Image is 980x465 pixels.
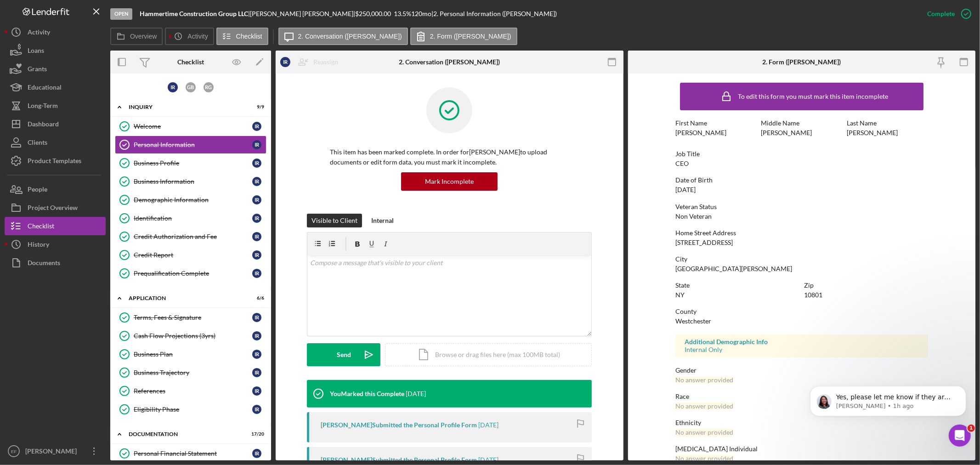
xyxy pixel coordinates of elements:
div: Visible to Client [312,214,357,227]
div: Job Title [675,150,928,158]
div: To edit this form you must mark this item incomplete [738,93,888,100]
div: I see, can you please send me the email address for the project so I can look it up? [7,140,151,178]
div: I see, can you please send me the email address for the project so I can look it up? [15,146,143,173]
div: [MEDICAL_DATA] Individual [675,445,928,453]
div: | 2. Personal Information ([PERSON_NAME]) [431,10,557,17]
button: People [5,180,106,198]
div: I R [252,386,261,396]
button: Long-Term [5,96,106,115]
div: [PERSON_NAME] [23,442,83,463]
div: Additional Demographic Info [685,338,919,346]
div: 120 mo [411,10,431,17]
div: 9 / 9 [248,104,264,110]
div: Terms, Fees & Signature [134,314,252,321]
div: Checklist [28,217,54,238]
a: Eligibility PhaseIR [115,400,266,419]
div: Checklist [177,58,204,66]
div: Mark Incomplete [425,172,474,191]
button: EF[PERSON_NAME] [5,442,106,460]
div: [PERSON_NAME] [761,129,812,136]
div: I R [168,82,178,92]
a: Documents [5,254,106,272]
div: I R [252,368,261,377]
div: [STREET_ADDRESS] [675,239,733,246]
div: Documentation [129,431,241,437]
label: 2. Form ([PERSON_NAME]) [430,33,511,40]
button: Mark Incomplete [401,172,498,191]
label: 2. Conversation ([PERSON_NAME]) [298,33,402,40]
button: Dashboard [5,115,106,133]
iframe: Intercom live chat [949,425,971,447]
button: Product Templates [5,152,106,170]
div: Activity [28,23,50,44]
div: his DOB is [DEMOGRAPHIC_DATA] [54,113,176,133]
div: ok ill have him go in and complete it now. [33,224,176,253]
div: Co borrower for Gather up cannot submit credit authorization as his DOB is coming up before [DEMO... [33,26,176,73]
div: | [140,10,250,17]
div: Ethnicity [675,419,928,426]
div: No answer provided [675,429,733,436]
button: Loans [5,41,106,60]
button: Gif picker [29,301,36,308]
button: 2. Form ([PERSON_NAME]) [410,28,517,45]
div: Race [675,393,928,400]
img: Profile image for Christina [26,5,41,20]
div: State [675,282,799,289]
a: Personal InformationIR [115,136,266,154]
div: I R [252,159,261,168]
div: Date of Birth [675,176,928,184]
div: No answer provided [675,376,733,384]
div: 2. Conversation ([PERSON_NAME]) [399,58,500,66]
div: [PERSON_NAME] [PERSON_NAME] | [250,10,355,17]
div: Christina says… [7,261,176,310]
div: 17 / 20 [248,431,264,437]
div: References [134,387,252,395]
div: ok ill have him go in and complete it now. [40,230,169,248]
a: Cash Flow Projections (3yrs)IR [115,327,266,345]
a: Educational [5,78,106,96]
a: Business ProfileIR [115,154,266,172]
div: Open [110,8,132,20]
div: Loans [28,41,44,62]
button: IRReassign [276,53,347,71]
div: I R [252,313,261,322]
div: I R [252,250,261,260]
button: go back [6,4,23,21]
div: I R [280,57,290,67]
div: Credit Authorization and Fee [134,233,252,240]
button: Activity [5,23,106,41]
time: 2025-08-17 03:04 [406,390,426,397]
a: Credit Authorization and FeeIR [115,227,266,246]
div: County [675,308,928,315]
div: his DOB is [DEMOGRAPHIC_DATA] [61,118,169,127]
div: Business Information [134,178,252,185]
label: Overview [130,33,157,40]
div: Personal Information [134,141,252,148]
div: [PERSON_NAME] [675,129,726,136]
div: Westchester [675,318,711,325]
a: History [5,235,106,254]
div: Cash Flow Projections (3yrs) [134,332,252,340]
button: Checklist [216,28,268,45]
div: People [28,180,47,201]
div: Project Overview [28,198,78,219]
div: Veteran Status [675,203,928,210]
div: First Name [675,119,757,127]
h1: [PERSON_NAME] [45,5,104,11]
a: Personal Financial StatementIR [115,444,266,463]
div: I R [252,449,261,458]
div: Internal Only [685,346,919,353]
div: Erika says… [7,26,176,74]
div: [PERSON_NAME] Submitted the Personal Profile Form [321,421,477,429]
div: Erika says… [7,224,176,261]
div: 2. Form ([PERSON_NAME]) [762,58,841,66]
div: I R [252,350,261,359]
div: Erika says… [7,74,176,113]
div: Personal Financial Statement [134,450,252,457]
div: Identification [134,215,252,222]
div: R G [204,82,214,92]
time: 2025-08-17 01:55 [478,456,498,464]
button: Checklist [5,217,106,235]
button: Internal [367,214,398,227]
